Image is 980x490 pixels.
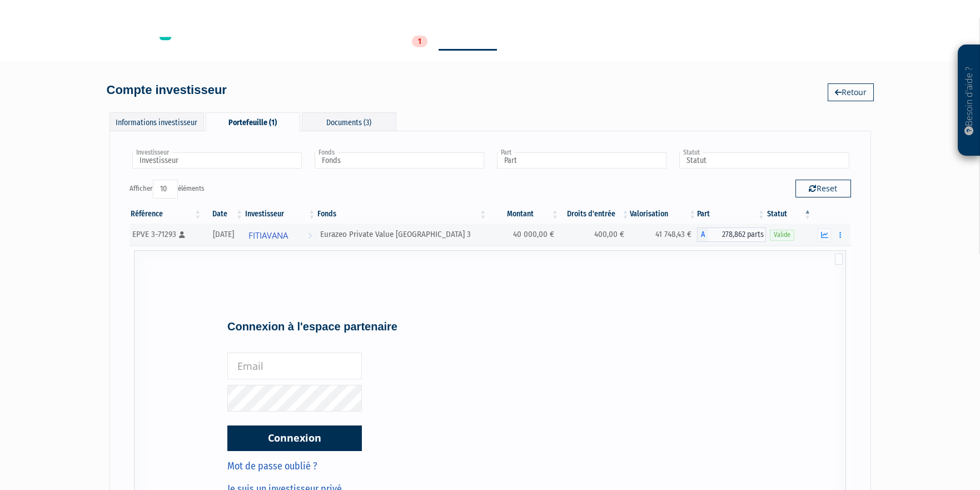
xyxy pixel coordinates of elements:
th: Investisseur: activer pour trier la colonne par ordre croissant [244,205,316,224]
select: Afficheréléments [153,180,178,199]
label: Afficher éléments [130,180,205,199]
div: A - Eurazeo Private Value Europe 3 [697,227,766,242]
td: 41 748,43 € [630,224,697,246]
th: Date: activer pour trier la colonne par ordre croissant [202,205,244,224]
button: Reset [795,180,851,197]
h4: Connexion à l'espace partenaire [227,320,397,333]
div: EPVE 3-71293 [132,229,199,240]
a: Souscriptions1 [346,33,427,49]
i: Voir l'investisseur [308,225,312,246]
th: Statut : activer pour trier la colonne par ordre d&eacute;croissant [766,205,812,224]
button: Connexion [227,425,362,451]
div: Eurazeo Private Value [GEOGRAPHIC_DATA] 3 [320,229,484,240]
a: Mot de passe oublié ? [227,460,317,472]
th: Montant: activer pour trier la colonne par ordre croissant [487,205,559,224]
span: A [697,227,708,242]
a: Conseillers [570,33,619,49]
th: Droits d'entrée: activer pour trier la colonne par ordre croissant [560,205,630,224]
td: 400,00 € [560,224,630,246]
th: Référence : activer pour trier la colonne par ordre croissant [130,205,203,224]
input: Email [227,353,362,379]
a: FITIAVANA [244,224,316,246]
div: Portefeuille (1) [206,112,300,131]
div: [DATE] [206,229,240,240]
span: FITIAVANA [248,225,288,246]
p: Besoin d'aide ? [963,51,976,151]
a: Investisseurs [439,33,497,51]
span: 1 [412,36,427,47]
div: Informations investisseur [110,112,204,131]
a: Nos fonds [290,33,335,49]
a: Documents [508,33,559,49]
td: 40 000,00 € [487,224,559,246]
span: 278,862 parts [708,227,766,242]
img: 1732889491-logotype_eurazeo_blanc_rvb.png [107,21,221,41]
a: Commissions [630,33,690,49]
i: [Français] Personne physique [179,231,185,238]
span: Valide [770,230,794,240]
h4: Compte investisseur [107,83,227,97]
a: Retour [828,83,874,101]
div: Documents (3) [302,112,396,131]
th: Fonds: activer pour trier la colonne par ordre croissant [316,205,487,224]
th: Valorisation: activer pour trier la colonne par ordre croissant [630,205,697,224]
th: Part: activer pour trier la colonne par ordre croissant [697,205,766,224]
